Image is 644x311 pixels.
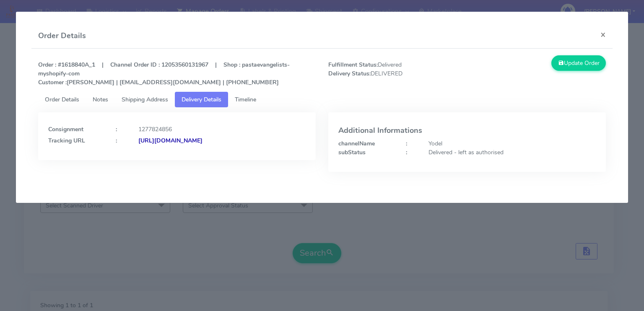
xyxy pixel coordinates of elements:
[551,55,606,71] button: Update Order
[322,60,467,87] span: Delivered DELIVERED
[48,125,83,133] strong: Consignment
[48,137,85,145] strong: Tracking URL
[38,30,86,41] h4: Order Details
[406,140,407,148] strong: :
[422,139,602,148] div: Yodel
[328,70,371,78] strong: Delivery Status:
[116,125,117,133] strong: :
[235,96,256,104] span: Timeline
[182,96,221,104] span: Delivery Details
[422,148,602,157] div: Delivered - left as authorised
[38,92,606,107] ul: Tabs
[132,125,312,134] div: 1277824856
[38,78,67,86] strong: Customer :
[338,140,375,148] strong: channelName
[338,148,366,156] strong: subStatus
[93,96,108,104] span: Notes
[122,96,168,104] span: Shipping Address
[328,61,378,69] strong: Fulfillment Status:
[45,96,79,104] span: Order Details
[138,137,203,145] strong: [URL][DOMAIN_NAME]
[406,148,407,156] strong: :
[116,137,117,145] strong: :
[338,127,596,135] h4: Additional Informations
[594,23,613,46] button: Close
[38,61,290,86] strong: Order : #1618840A_1 | Channel Order ID : 12053560131967 | Shop : pastaevangelists-myshopify-com [...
